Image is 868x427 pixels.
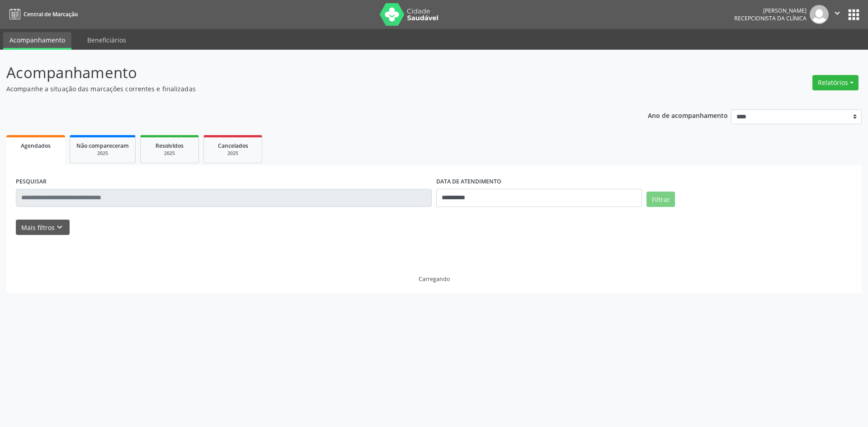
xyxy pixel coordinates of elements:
div: 2025 [210,150,255,157]
span: Agendados [21,142,51,150]
div: [PERSON_NAME] [734,7,807,14]
i: keyboard_arrow_down [55,222,65,232]
span: Recepcionista da clínica [734,14,807,22]
span: Cancelados [218,142,248,150]
span: Não compareceram [76,142,129,150]
img: img [810,5,829,24]
button: Relatórios [812,75,859,90]
a: Beneficiários [81,32,132,48]
button: apps [846,7,862,23]
i:  [832,8,842,18]
p: Acompanhamento [6,61,605,84]
button:  [829,5,846,24]
a: Acompanhamento [3,32,71,50]
button: Filtrar [646,192,675,207]
div: 2025 [76,150,129,157]
span: Central de Marcação [24,10,78,18]
button: Mais filtroskeyboard_arrow_down [16,220,70,235]
p: Acompanhe a situação das marcações correntes e finalizadas [6,84,605,94]
label: DATA DE ATENDIMENTO [436,175,501,189]
div: 2025 [147,150,192,157]
a: Central de Marcação [6,7,78,22]
div: Carregando [419,275,450,283]
label: PESQUISAR [16,175,47,189]
span: Resolvidos [156,142,184,150]
p: Ano de acompanhamento [648,109,728,121]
